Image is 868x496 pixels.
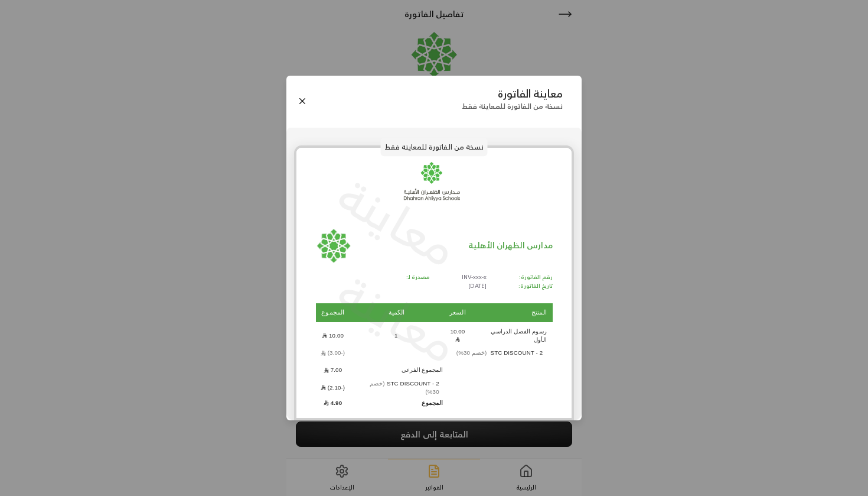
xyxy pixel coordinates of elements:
td: STC DISCOUNT - 2 [350,380,443,396]
p: معاينة [325,256,471,381]
p: مدارس الظهران الأهلية [468,239,553,252]
table: Products [316,302,553,410]
img: Logo [316,228,351,264]
p: نسخة من الفاتورة للمعاينة فقط [381,138,488,157]
span: (خصم 30%) [370,380,439,395]
th: المجموع [316,303,350,323]
td: رسوم الفصل الدراسي الأول [472,323,553,348]
button: Close [296,95,309,108]
p: معاينة الفاتورة [462,87,563,101]
td: 10.00 [316,323,350,348]
span: (خصم 30%) [456,349,487,356]
img: headernow_oppoi.png [296,148,572,219]
span: (-3.00) [321,349,345,356]
p: تاريخ الفاتورة: [518,282,553,291]
p: معاينة [325,159,471,284]
td: المجموع الفرعي [350,362,443,378]
th: المنتج [472,303,553,323]
p: نسخة من الفاتورة للمعاينة فقط [462,102,563,111]
p: رقم الفاتورة: [518,273,553,282]
td: المجموع [350,397,443,409]
td: 7.00 [316,362,350,378]
p: [DATE] [462,282,487,291]
td: (-2.10) [316,380,350,396]
span: STC DISCOUNT - 2 [451,349,547,356]
p: INV-xxx-x [462,273,487,282]
td: 4.90 [316,397,350,409]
